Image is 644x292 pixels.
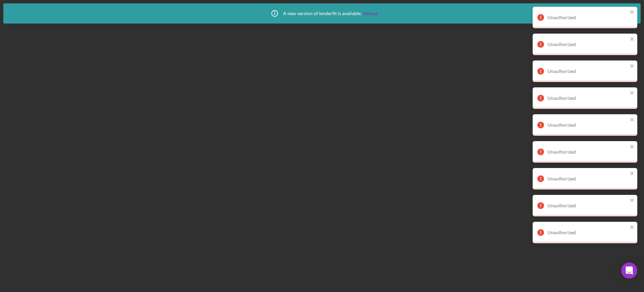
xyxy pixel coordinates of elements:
[630,117,635,123] button: close
[547,42,628,47] div: Unauthorized
[547,149,628,155] div: Unauthorized
[630,63,635,70] button: close
[630,198,635,204] button: close
[630,36,635,43] button: close
[363,11,378,16] a: Reload
[547,176,628,181] div: Unauthorized
[547,69,628,74] div: Unauthorized
[630,90,635,96] button: close
[547,230,628,235] div: Unauthorized
[547,15,628,20] div: Unauthorized
[547,95,628,101] div: Unauthorized
[266,5,378,22] div: A new version of lenderfit is available.
[630,144,635,150] button: close
[630,224,635,231] button: close
[621,262,637,279] div: Open Intercom Messenger
[547,203,628,208] div: Unauthorized
[547,122,628,128] div: Unauthorized
[630,171,635,177] button: close
[630,9,635,16] button: close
